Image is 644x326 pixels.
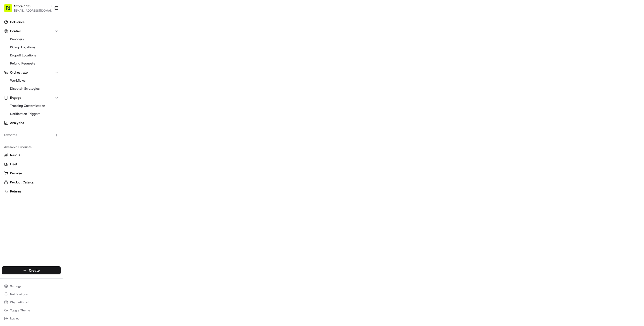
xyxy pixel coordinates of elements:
a: Notification Triggers [8,110,55,117]
a: Nash AI [4,153,59,157]
span: Settings [10,284,21,288]
span: Workflows [10,78,25,83]
a: Dispatch Strategies [8,85,55,92]
button: Control [2,27,61,35]
a: Returns [4,189,59,194]
button: Store 115 - [GEOGRAPHIC_DATA] (Just Salad)[EMAIL_ADDRESS][DOMAIN_NAME] [2,2,52,14]
a: Workflows [8,77,55,84]
div: Favorites [2,131,61,139]
a: Promise [4,171,59,176]
a: Analytics [2,119,61,127]
span: Product Catalog [10,180,34,185]
button: Returns [2,187,61,195]
span: Notification Triggers [10,112,40,116]
button: Nash AI [2,151,61,159]
a: Pickup Locations [8,44,55,51]
span: Chat with us! [10,300,28,304]
a: Product Catalog [4,180,59,185]
span: Notifications [10,292,28,296]
button: Promise [2,169,61,177]
span: Promise [10,171,22,176]
span: Deliveries [10,20,24,24]
span: Dropoff Locations [10,53,36,58]
button: Toggle Theme [2,307,61,314]
a: Fleet [4,162,59,167]
span: Returns [10,189,21,194]
span: Analytics [10,121,24,125]
button: Product Catalog [2,178,61,186]
button: Orchestrate [2,69,61,77]
button: Store 115 - [GEOGRAPHIC_DATA] (Just Salad) [14,4,49,9]
span: Fleet [10,162,17,167]
span: Pickup Locations [10,45,35,50]
span: Refund Requests [10,61,35,66]
a: Deliveries [2,18,61,26]
span: Control [10,29,21,34]
button: Notifications [2,291,61,298]
button: Log out [2,315,61,322]
button: Engage [2,94,61,102]
span: Engage [10,95,21,100]
span: Providers [10,37,24,42]
button: Chat with us! [2,299,61,306]
span: Log out [10,316,20,320]
span: Tracking Customization [10,104,45,108]
span: Orchestrate [10,70,28,75]
a: Tracking Customization [8,102,55,109]
button: Settings [2,283,61,290]
a: Refund Requests [8,60,55,67]
button: [EMAIL_ADDRESS][DOMAIN_NAME] [14,9,54,13]
span: Create [29,268,40,273]
a: Dropoff Locations [8,52,55,59]
button: Fleet [2,160,61,168]
span: Nash AI [10,153,21,157]
a: Providers [8,36,55,43]
span: Dispatch Strategies [10,86,39,91]
span: Toggle Theme [10,308,30,312]
div: Available Products [2,143,61,151]
button: Create [2,266,61,274]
